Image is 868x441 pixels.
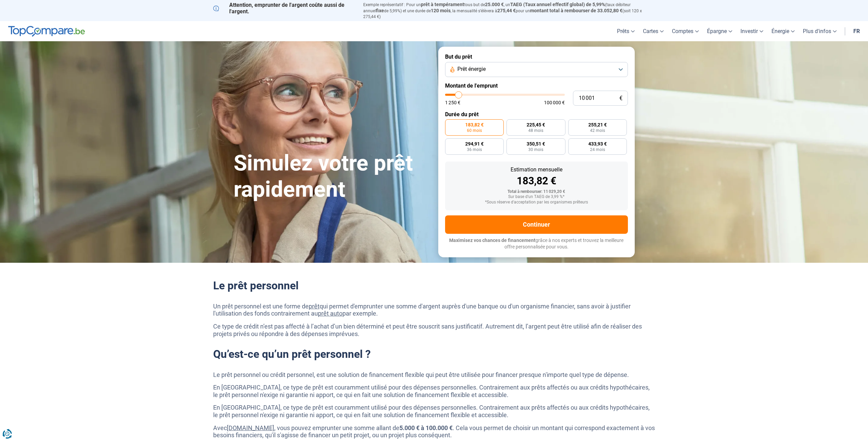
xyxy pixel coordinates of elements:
label: But du prêt [445,54,628,60]
a: [DOMAIN_NAME] [227,424,274,431]
div: 183,82 € [451,176,622,186]
span: 433,93 € [588,141,607,146]
span: 255,21 € [588,122,607,127]
a: Énergie [767,21,799,41]
a: prêt auto [318,310,342,317]
label: Durée du prêt [445,111,628,118]
button: Prêt énergie [445,62,628,77]
p: En [GEOGRAPHIC_DATA], ce type de prêt est couramment utilisé pour des dépenses personnelles. Cont... [213,404,655,419]
span: 24 mois [590,148,605,152]
span: 48 mois [528,128,543,133]
span: Prêt énergie [457,65,486,73]
h2: Qu’est-ce qu’un prêt personnel ? [213,348,655,361]
a: Prêts [613,21,639,41]
div: Total à rembourser: 11 029,20 € [451,189,622,194]
span: 350,51 € [527,141,545,146]
p: Un prêt personnel est une forme de qui permet d'emprunter une somme d'argent auprès d'une banque ... [213,303,655,317]
span: 1 250 € [445,100,460,105]
span: TAEG (Taux annuel effectif global) de 5,99% [510,2,605,7]
span: 100 000 € [544,100,565,105]
p: Ce type de crédit n’est pas affecté à l’achat d’un bien déterminé et peut être souscrit sans just... [213,323,655,337]
span: 120 mois [431,8,451,13]
span: 30 mois [528,148,543,152]
p: Attention, emprunter de l'argent coûte aussi de l'argent. [213,2,355,15]
p: Avec , vous pouvez emprunter une somme allant de . Cela vous permet de choisir un montant qui cor... [213,424,655,439]
span: 25.000 € [485,2,504,7]
a: Comptes [668,21,703,41]
span: € [619,95,622,101]
p: Exemple représentatif : Pour un tous but de , un (taux débiteur annuel de 5,99%) et une durée de ... [363,2,655,19]
a: Cartes [639,21,668,41]
a: Épargne [703,21,736,41]
span: 42 mois [590,128,605,133]
span: prêt à tempérament [421,2,464,7]
p: grâce à nos experts et trouvez la meilleure offre personnalisée pour vous. [445,237,628,250]
label: Montant de l'emprunt [445,82,628,89]
span: 294,91 € [465,141,484,146]
a: Plus d'infos [799,21,841,41]
strong: 5.000 € à 100.000 € [399,424,453,431]
h1: Simulez votre prêt rapidement [234,150,430,203]
a: prêt [309,303,320,310]
h2: Le prêt personnel [213,279,655,292]
span: 225,45 € [527,122,545,127]
a: Investir [736,21,767,41]
p: Le prêt personnel ou crédit personnel, est une solution de financement flexible qui peut être uti... [213,371,655,379]
p: En [GEOGRAPHIC_DATA], ce type de prêt est couramment utilisé pour des dépenses personnelles. Cont... [213,384,655,398]
span: 60 mois [467,128,482,133]
span: Maximisez vos chances de financement [449,238,535,243]
span: montant total à rembourser de 33.052,80 € [530,8,622,13]
span: 183,82 € [465,122,484,127]
button: Continuer [445,215,628,234]
div: Estimation mensuelle [451,167,622,172]
span: 36 mois [467,148,482,152]
span: fixe [376,8,384,13]
img: TopCompare [8,26,85,37]
a: fr [849,21,864,41]
div: *Sous réserve d'acceptation par les organismes prêteurs [451,200,622,205]
div: Sur base d'un TAEG de 3,99 %* [451,195,622,199]
span: 275,44 € [497,8,516,13]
